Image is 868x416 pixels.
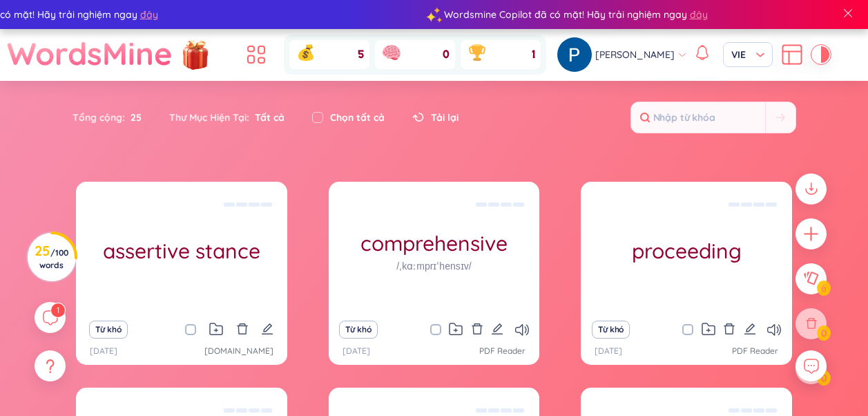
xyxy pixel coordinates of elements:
[236,323,249,335] span: delete
[261,323,273,335] span: edit
[182,33,209,75] img: flashSalesIcon.a7f4f837.png
[396,258,471,274] h1: /ˌkɑːmprɪˈhensɪv/
[443,47,450,62] span: 0
[731,48,764,62] span: VIE
[744,323,756,335] span: edit
[261,320,273,339] button: edit
[339,321,377,339] button: Từ khó
[51,303,65,317] sup: 1
[343,345,370,358] p: [DATE]
[471,320,483,339] button: delete
[690,7,708,22] span: đây
[155,103,298,132] div: Thư Mục Hiện Tại :
[204,345,273,358] a: [DOMAIN_NAME]
[723,320,735,339] button: delete
[236,320,249,339] button: delete
[35,245,68,270] h3: 25
[592,321,630,339] button: Từ khó
[90,345,117,358] p: [DATE]
[57,305,59,315] span: 1
[491,320,503,339] button: edit
[140,7,158,22] span: đây
[329,231,540,256] h1: comprehensive
[7,29,173,78] a: WordsMine
[802,225,820,243] span: plus
[471,323,483,335] span: delete
[581,239,792,263] h1: proceeding
[744,320,756,339] button: edit
[595,345,622,358] p: [DATE]
[479,345,525,358] a: PDF Reader
[431,110,459,125] span: Tải lại
[532,47,535,62] span: 1
[491,323,503,335] span: edit
[595,47,675,62] span: [PERSON_NAME]
[73,103,155,132] div: Tổng cộng :
[39,247,68,270] span: / 100 words
[358,47,364,62] span: 5
[732,345,778,358] a: PDF Reader
[723,323,735,335] span: delete
[89,321,127,339] button: Từ khó
[330,110,385,125] label: Chọn tất cả
[125,110,142,125] span: 25
[631,102,765,133] input: Nhập từ khóa
[76,239,287,263] h1: assertive stance
[249,111,284,124] span: Tất cả
[557,37,595,72] a: avatar
[557,37,592,72] img: avatar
